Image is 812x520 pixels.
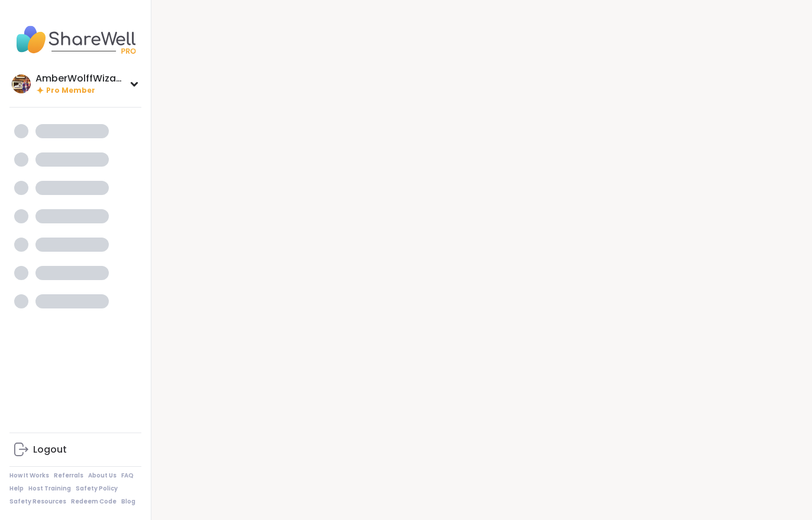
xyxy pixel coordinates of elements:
[28,485,71,493] a: Host Training
[35,72,124,85] div: AmberWolffWizard
[12,74,31,93] img: AmberWolffWizard
[54,472,83,480] a: Referrals
[33,443,67,456] div: Logout
[71,498,117,506] a: Redeem Code
[76,485,118,493] a: Safety Policy
[9,472,49,480] a: How It Works
[88,472,117,480] a: About Us
[121,498,135,506] a: Blog
[9,435,141,464] a: Logout
[46,86,95,96] span: Pro Member
[9,498,66,506] a: Safety Resources
[9,485,24,493] a: Help
[121,472,134,480] a: FAQ
[9,19,141,60] img: ShareWell Nav Logo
